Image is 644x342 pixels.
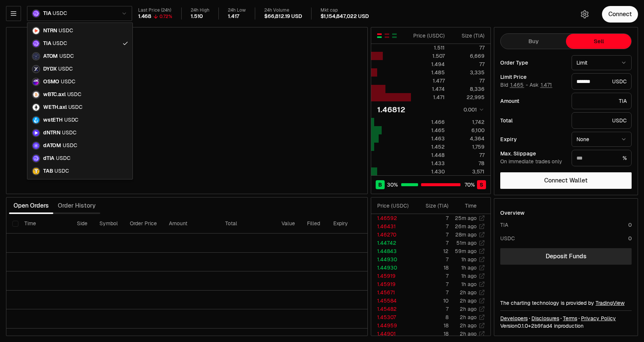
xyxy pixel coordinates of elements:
[43,66,57,72] span: DYDX
[64,117,78,124] span: USDC
[43,78,59,85] span: OSMO
[33,168,39,175] img: TAB Logo
[43,27,57,34] span: NTRN
[59,53,74,60] span: USDC
[54,168,69,175] span: USDC
[43,40,51,47] span: TIA
[33,91,39,98] img: wBTC.axl Logo
[43,168,53,175] span: TAB
[43,53,58,60] span: ATOM
[43,104,67,111] span: WETH.axl
[43,130,60,136] span: dNTRN
[58,66,72,72] span: USDC
[53,40,67,47] span: USDC
[59,27,73,34] span: USDC
[43,91,66,98] span: wBTC.axl
[68,104,83,111] span: USDC
[33,27,39,34] img: NTRN Logo
[63,142,77,149] span: USDC
[62,130,76,136] span: USDC
[43,117,63,124] span: wstETH
[56,155,70,162] span: USDC
[43,155,54,162] span: dTIA
[33,104,39,111] img: WETH.axl Logo
[33,130,39,136] img: dNTRN Logo
[33,78,39,85] img: OSMO Logo
[33,66,39,72] img: DYDX Logo
[43,142,61,149] span: dATOM
[67,91,81,98] span: USDC
[33,40,39,47] img: TIA Logo
[33,53,39,60] img: ATOM Logo
[33,117,39,124] img: wstETH Logo
[33,142,39,149] img: dATOM Logo
[33,155,39,162] img: dTIA Logo
[61,78,75,85] span: USDC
